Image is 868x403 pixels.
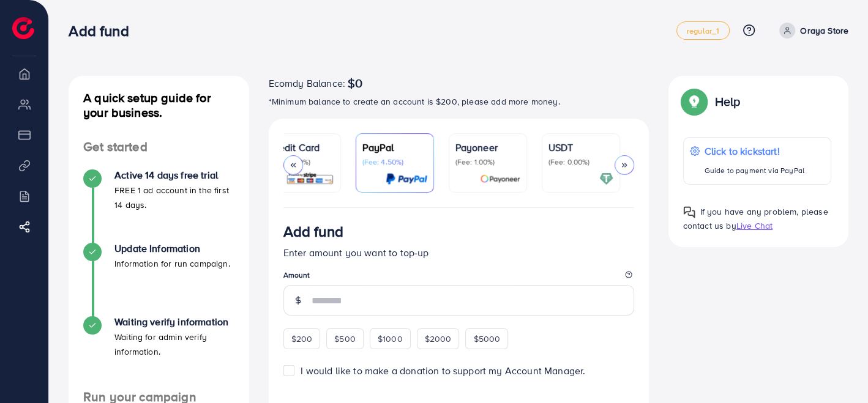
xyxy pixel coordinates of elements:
li: Active 14 days free trial [69,169,249,243]
a: Oraya Store [774,23,848,39]
legend: Amount [283,270,634,285]
h4: Active 14 days free trial [114,169,234,181]
h4: Waiting verify information [114,316,234,328]
li: Update Information [69,243,249,316]
h3: Add fund [283,223,343,240]
p: (Fee: 4.00%) [269,157,334,167]
a: regular_1 [676,21,730,40]
img: card [386,172,427,186]
p: Help [715,94,741,109]
p: Information for run campaign. [114,256,230,271]
span: If you have any problem, please contact us by [683,205,828,232]
p: (Fee: 4.50%) [362,157,427,167]
p: (Fee: 1.00%) [455,157,520,167]
p: (Fee: 0.00%) [548,157,613,167]
p: Enter amount you want to top-up [283,245,634,260]
p: *Minimum balance to create an account is $200, please add more money. [269,94,649,109]
h3: Add fund [69,22,138,40]
img: card [599,172,613,186]
li: Waiting verify information [69,316,249,390]
p: Waiting for admin verify information. [114,330,234,359]
img: card [480,172,520,186]
span: $0 [348,76,362,91]
img: Popup guide [683,206,695,218]
h4: Update Information [114,243,230,254]
img: Popup guide [683,91,705,113]
p: Guide to payment via PayPal [705,163,804,178]
p: Credit Card [269,140,334,155]
span: I would like to make a donation to support my Account Manager. [301,364,585,377]
span: Live Chat [736,220,773,232]
span: $1000 [378,333,403,345]
p: Oraya Store [800,23,848,38]
img: card [286,172,334,186]
span: $200 [291,333,313,345]
span: $500 [334,333,356,345]
p: Click to kickstart! [705,144,804,158]
img: logo [12,17,34,39]
span: $5000 [473,333,500,345]
p: PayPal [362,140,427,155]
p: USDT [548,140,613,155]
span: regular_1 [687,27,719,35]
p: FREE 1 ad account in the first 14 days. [114,183,234,212]
iframe: Chat [816,348,859,394]
h4: Get started [69,139,249,155]
span: Ecomdy Balance: [269,76,345,91]
h4: A quick setup guide for your business. [69,91,249,120]
p: Payoneer [455,140,520,155]
span: $2000 [425,333,452,345]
